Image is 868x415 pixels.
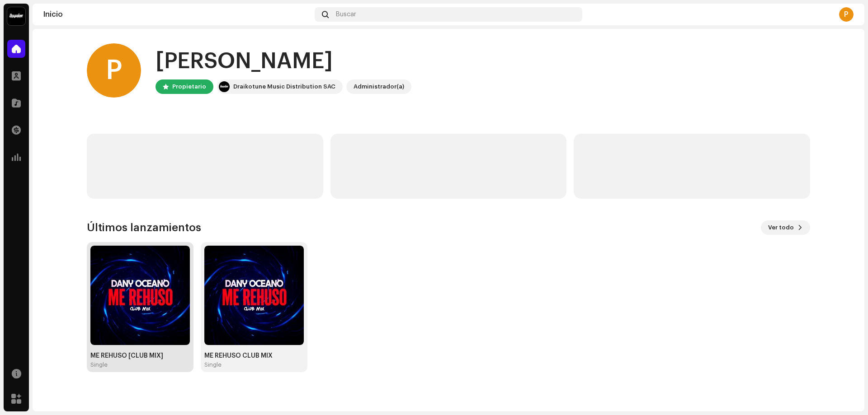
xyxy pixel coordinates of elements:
img: 10370c6a-d0e2-4592-b8a2-38f444b0ca44 [219,81,230,92]
div: ME REHUSO CLUB MIX [204,352,304,359]
div: Administrador(a) [354,81,404,92]
div: Inicio [43,11,311,18]
button: Ver todo [761,220,810,235]
div: Propietario [172,81,206,92]
img: d16c6555-1953-425c-9310-d9c5d4cb8587 [90,246,190,345]
div: ME REHUSO [CLUB MIX] [90,352,190,359]
img: 160610f3-50ba-45ce-ad6c-f62e9d0cb9be [204,246,304,345]
div: [PERSON_NAME] [156,47,411,76]
img: 10370c6a-d0e2-4592-b8a2-38f444b0ca44 [7,7,25,25]
div: Draikotune Music Distribution SAC [233,81,335,92]
div: Single [204,361,222,368]
div: P [839,7,854,22]
div: P [87,43,141,98]
h3: Últimos lanzamientos [87,220,201,235]
div: Single [90,361,108,368]
span: Buscar [336,11,356,18]
span: Ver todo [768,219,794,237]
